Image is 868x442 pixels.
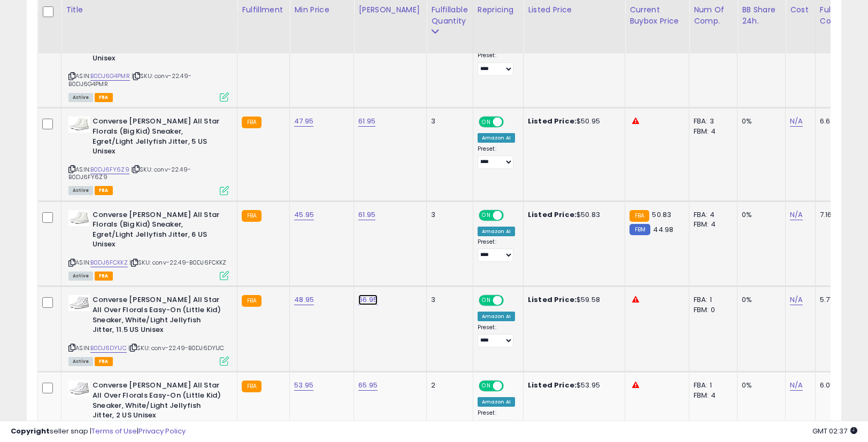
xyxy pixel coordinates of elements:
[478,227,515,236] div: Amazon AI
[68,93,93,102] span: All listings currently available for purchase on Amazon
[95,186,113,195] span: FBA
[93,117,222,159] b: Converse [PERSON_NAME] All Star Florals (Big Kid) Sneaker, Egret/Light Jellyfish Jitter, 5 US Unisex
[478,52,515,76] div: Preset:
[478,238,515,262] div: Preset:
[694,117,729,126] div: FBA: 3
[694,4,733,27] div: Num of Comp.
[653,224,673,235] span: 44.98
[68,165,191,181] span: | SKU: conv-22.49-B0DJ6FY6Z9
[68,210,229,280] div: ASIN:
[528,116,577,126] b: Listed Price:
[68,210,90,226] img: 31ZjSTGRIzL._SL40_.jpg
[95,93,113,102] span: FBA
[480,211,493,220] span: ON
[694,295,729,305] div: FBA: 1
[528,117,617,126] div: $50.95
[294,210,314,220] a: 45.95
[502,296,519,305] span: OFF
[68,295,90,311] img: 31bCZr1-dUL._SL40_.jpg
[139,426,186,436] a: Privacy Policy
[528,294,577,305] b: Listed Price:
[91,426,137,436] a: Terms of Use
[478,312,515,321] div: Amazon AI
[528,381,617,390] div: $53.95
[528,4,620,15] div: Listed Price
[790,380,803,391] a: N/A
[431,295,464,305] div: 3
[528,380,577,390] b: Listed Price:
[742,117,777,126] div: 0%
[90,258,128,267] a: B0DJ6FCKKZ
[358,4,422,15] div: [PERSON_NAME]
[629,210,649,222] small: FBA
[358,116,375,127] a: 61.95
[528,210,577,220] b: Listed Price:
[242,4,285,15] div: Fulfillment
[68,357,93,366] span: All listings currently available for purchase on Amazon
[502,382,519,391] span: OFF
[480,382,493,391] span: ON
[480,296,493,305] span: ON
[629,4,685,27] div: Current Buybox Price
[812,426,857,436] span: 2025-09-18 02:37 GMT
[652,210,671,220] span: 50.83
[242,381,262,392] small: FBA
[11,427,186,437] div: seller snap | |
[742,210,777,220] div: 0%
[242,210,262,222] small: FBA
[431,4,468,27] div: Fulfillable Quantity
[820,4,861,27] div: Fulfillment Cost
[820,381,857,390] div: 6.05
[478,324,515,348] div: Preset:
[790,4,811,15] div: Cost
[68,186,93,195] span: All listings currently available for purchase on Amazon
[358,210,375,220] a: 61.95
[128,344,225,352] span: | SKU: conv-22.49-B0DJ6DY1JC
[294,116,313,127] a: 47.95
[68,72,191,88] span: | SKU: conv-22.49-B0DJ6G4PMR
[694,220,729,229] div: FBM: 4
[90,72,130,81] a: B0DJ6G4PMR
[790,210,803,220] a: N/A
[528,210,617,220] div: $50.83
[431,381,464,390] div: 2
[431,210,464,220] div: 3
[129,258,227,267] span: | SKU: conv-22.49-B0DJ6FCKKZ
[294,4,349,15] div: Min Price
[242,295,262,307] small: FBA
[790,116,803,127] a: N/A
[694,210,729,220] div: FBA: 4
[478,4,519,15] div: Repricing
[478,133,515,143] div: Amazon AI
[502,211,519,220] span: OFF
[694,381,729,390] div: FBA: 1
[694,391,729,400] div: FBM: 4
[68,117,229,193] div: ASIN:
[790,294,803,305] a: N/A
[95,272,113,281] span: FBA
[90,165,129,174] a: B0DJ6FY6Z9
[68,24,229,100] div: ASIN:
[478,397,515,407] div: Amazon AI
[478,409,515,433] div: Preset:
[480,118,493,127] span: ON
[294,294,314,305] a: 48.95
[68,381,90,397] img: 31bCZr1-dUL._SL40_.jpg
[820,295,857,305] div: 5.77
[11,426,50,436] strong: Copyright
[742,4,781,27] div: BB Share 24h.
[528,295,617,305] div: $59.58
[742,381,777,390] div: 0%
[502,118,519,127] span: OFF
[93,381,222,423] b: Converse [PERSON_NAME] All Star All Over Florals Easy-On (Little Kid) Sneaker, White/Light Jellyf...
[93,210,222,252] b: Converse [PERSON_NAME] All Star Florals (Big Kid) Sneaker, Egret/Light Jellyfish Jitter, 6 US Unisex
[694,127,729,136] div: FBM: 4
[294,380,313,391] a: 53.95
[95,357,113,366] span: FBA
[694,305,729,315] div: FBM: 0
[68,272,93,281] span: All listings currently available for purchase on Amazon
[242,117,262,128] small: FBA
[820,210,857,220] div: 7.16
[93,295,222,337] b: Converse [PERSON_NAME] All Star All Over Florals Easy-On (Little Kid) Sneaker, White/Light Jellyf...
[66,4,233,15] div: Title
